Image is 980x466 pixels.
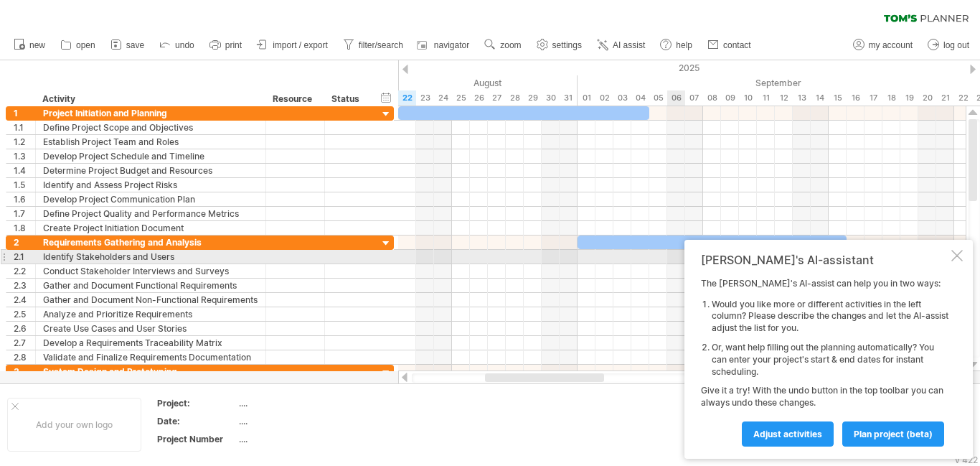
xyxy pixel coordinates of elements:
div: Friday, 29 August 2025 [524,90,542,106]
a: contact [704,36,755,55]
div: Create Use Cases and User Stories [43,322,258,335]
div: 3 [14,365,35,378]
a: settings [533,36,586,55]
div: 1.5 [14,178,35,192]
div: Project Initiation and Planning [43,106,258,120]
div: Establish Project Team and Roles [43,135,258,149]
span: save [126,40,144,50]
div: Define Project Quality and Performance Metrics [43,207,258,220]
a: import / export [253,36,332,55]
div: Sunday, 7 September 2025 [685,90,703,106]
div: Develop a Requirements Traceability Matrix [43,336,258,350]
span: Adjust activities [753,429,822,439]
div: 2.2 [14,264,35,278]
div: 1.1 [14,121,35,134]
div: Status [331,92,363,106]
a: save [107,36,149,55]
span: settings [552,40,582,50]
div: Gather and Document Non-Functional Requirements [43,293,258,307]
div: Tuesday, 9 September 2025 [721,90,739,106]
div: Project Number [157,433,236,445]
div: Saturday, 13 September 2025 [793,90,811,106]
div: Sunday, 31 August 2025 [560,90,578,106]
div: 2.3 [14,279,35,292]
div: Thursday, 28 August 2025 [506,90,524,106]
div: Monday, 8 September 2025 [703,90,721,106]
div: Activity [42,92,258,106]
div: Saturday, 30 August 2025 [542,90,560,106]
div: 2.4 [14,293,35,307]
div: Monday, 1 September 2025 [578,90,595,106]
div: 2.8 [14,350,35,364]
div: Create Project Initiation Document [43,221,258,235]
div: Validate and Finalize Requirements Documentation [43,350,258,364]
div: Resource [273,92,316,106]
div: 1.2 [14,135,35,149]
span: AI assist [613,40,645,50]
a: plan project (beta) [842,421,944,447]
div: Gather and Document Functional Requirements [43,279,258,292]
div: Wednesday, 17 September 2025 [864,90,882,106]
div: Identify and Assess Project Risks [43,178,258,192]
li: Would you like more or different activities in the left column? Please describe the changes and l... [712,299,948,335]
div: Thursday, 4 September 2025 [631,90,649,106]
span: filter/search [359,40,403,50]
div: 1 [14,106,35,120]
span: log out [943,40,969,50]
div: Monday, 25 August 2025 [452,90,470,106]
span: plan project (beta) [854,429,933,439]
div: Develop Project Communication Plan [43,192,258,206]
div: Tuesday, 16 September 2025 [847,90,864,106]
div: .... [239,433,359,445]
div: 1.3 [14,149,35,163]
a: open [57,36,100,55]
div: Date: [157,415,236,427]
div: Sunday, 14 September 2025 [811,90,829,106]
div: .... [239,415,359,427]
div: Tuesday, 26 August 2025 [470,90,488,106]
a: AI assist [593,36,649,55]
a: my account [849,36,917,55]
span: my account [869,40,913,50]
span: import / export [273,40,328,50]
div: Thursday, 18 September 2025 [882,90,900,106]
div: Friday, 12 September 2025 [775,90,793,106]
div: Sunday, 21 September 2025 [936,90,954,106]
div: 1.7 [14,207,35,220]
a: navigator [415,36,473,55]
a: log out [924,36,974,55]
div: v 422 [955,455,978,465]
div: Friday, 5 September 2025 [649,90,667,106]
div: Thursday, 11 September 2025 [757,90,775,106]
div: 2.7 [14,336,35,350]
div: Identify Stakeholders and Users [43,250,258,264]
div: Saturday, 20 September 2025 [918,90,936,106]
span: print [225,40,242,50]
div: Project: [157,397,236,409]
div: Monday, 22 September 2025 [954,90,972,106]
div: [PERSON_NAME]'s AI-assistant [701,253,948,267]
div: .... [239,397,359,409]
div: Determine Project Budget and Resources [43,164,258,177]
div: 2.5 [14,307,35,321]
div: Requirements Gathering and Analysis [43,236,258,249]
div: The [PERSON_NAME]'s AI-assist can help you in two ways: Give it a try! With the undo button in th... [701,278,948,446]
div: Wednesday, 10 September 2025 [739,90,757,106]
a: Adjust activities [742,421,834,447]
a: undo [156,36,199,55]
div: Saturday, 23 August 2025 [416,90,434,106]
div: System Design and Prototyping [43,365,258,378]
div: Wednesday, 3 September 2025 [613,90,631,106]
span: help [676,40,692,50]
span: contact [723,40,751,50]
div: 2.6 [14,322,35,335]
div: Analyze and Prioritize Requirements [43,307,258,321]
span: zoom [500,40,521,50]
div: Define Project Scope and Objectives [43,121,258,134]
div: Monday, 15 September 2025 [829,90,847,106]
div: Wednesday, 27 August 2025 [488,90,506,106]
div: Friday, 22 August 2025 [398,90,416,106]
div: 1.6 [14,192,35,206]
div: 2.1 [14,250,35,264]
span: new [29,40,45,50]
